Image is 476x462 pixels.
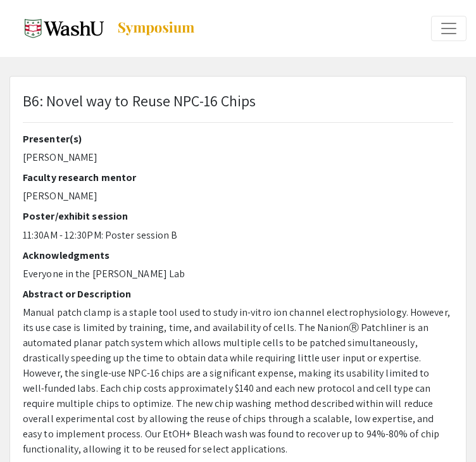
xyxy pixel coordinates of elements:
p: [PERSON_NAME] [23,189,453,204]
p: 11:30AM - 12:30PM: Poster session B [23,228,453,243]
img: Symposium by ForagerOne [116,21,196,36]
iframe: Chat [9,405,54,453]
p: B6: Novel way to Reuse NPC-16 Chips [23,89,256,112]
p: Manual patch clamp is a staple tool used to study in-vitro ion channel electrophysiology. However... [23,305,453,457]
img: Fall 2024 Undergraduate Research Symposium [25,13,104,44]
h2: Poster/exhibit session [23,210,453,222]
p: [PERSON_NAME] [23,150,453,165]
button: Expand or Collapse Menu [431,16,467,41]
h2: Presenter(s) [23,133,453,145]
p: Everyone in the [PERSON_NAME] Lab [23,266,453,282]
h2: Acknowledgments [23,249,453,261]
a: Fall 2024 Undergraduate Research Symposium [9,13,196,44]
h2: Faculty research mentor [23,172,453,184]
h2: Abstract or Description [23,288,453,300]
